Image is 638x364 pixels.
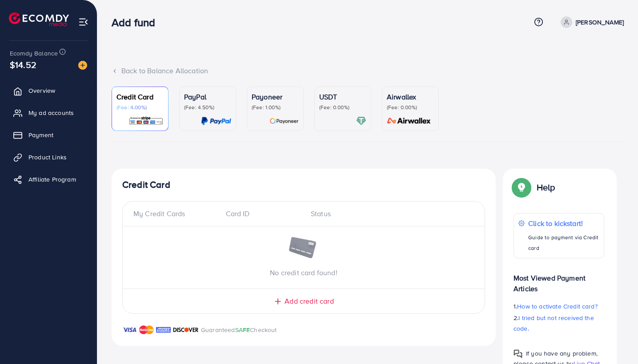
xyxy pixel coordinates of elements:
[122,179,485,190] h4: Credit Card
[252,91,299,102] p: Payoneer
[252,104,299,111] p: (Fee: 1.00%)
[235,325,250,334] span: SAFE
[28,175,76,184] span: Affiliate Program
[184,91,231,102] p: PayPal
[133,209,219,219] div: My Credit Cards
[7,126,90,144] a: Payment
[269,116,299,126] img: card
[28,153,67,162] span: Product Links
[28,108,74,117] span: My ad accounts
[528,218,599,229] p: Click to kickstart!
[319,104,366,111] p: (Fee: 0.00%)
[28,131,53,139] span: Payment
[517,302,597,311] span: How to activate Credit card?
[10,49,58,58] span: Ecomdy Balance
[9,12,69,26] img: logo
[537,182,555,193] p: Help
[184,104,231,111] p: (Fee: 4.50%)
[116,91,164,102] p: Credit Card
[7,170,90,188] a: Affiliate Program
[514,349,522,358] img: Popup guide
[128,116,164,126] img: card
[112,66,624,76] div: Back to Balance Allocation
[219,209,304,219] div: Card ID
[514,313,594,333] span: I tried but not received the code.
[319,91,366,102] p: USDT
[356,116,366,126] img: card
[576,17,624,28] p: [PERSON_NAME]
[78,17,88,27] img: menu
[600,324,631,357] iframe: Chat
[387,91,434,102] p: Airwallex
[156,324,171,335] img: brand
[528,232,599,253] p: Guide to payment via Credit card
[78,61,87,70] img: image
[112,16,162,29] h3: Add fund
[514,313,604,334] p: 2.
[514,301,604,312] p: 1.
[7,82,90,99] a: Overview
[387,104,434,111] p: (Fee: 0.00%)
[173,324,199,335] img: brand
[514,179,530,195] img: Popup guide
[201,116,231,126] img: card
[304,209,474,219] div: Status
[285,296,333,306] span: Add credit card
[514,265,604,294] p: Most Viewed Payment Articles
[288,237,319,260] img: image
[557,16,624,28] a: [PERSON_NAME]
[123,267,485,278] p: No credit card found!
[116,104,164,111] p: (Fee: 4.00%)
[122,324,137,335] img: brand
[7,148,90,166] a: Product Links
[201,324,277,335] p: Guaranteed Checkout
[28,86,55,95] span: Overview
[139,324,154,335] img: brand
[384,116,434,126] img: card
[10,58,36,71] span: $14.52
[7,104,90,122] a: My ad accounts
